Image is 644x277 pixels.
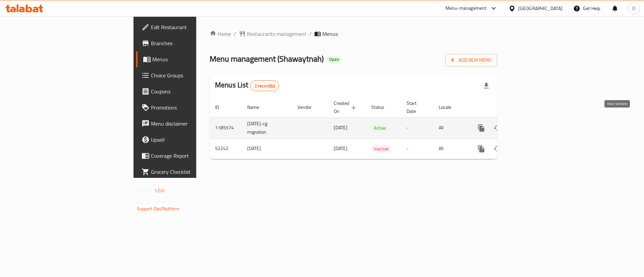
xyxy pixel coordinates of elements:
span: Coverage Report [151,152,236,160]
span: Menus [322,30,338,38]
div: Menu-management [445,4,487,12]
span: Menu disclaimer [151,120,236,128]
span: Choice Groups [151,71,236,79]
span: Name [247,103,268,111]
span: Version: [137,186,153,195]
td: - [401,117,433,138]
a: Coupons [136,83,241,99]
span: Edit Restaurant [151,23,236,31]
nav: breadcrumb [210,30,497,38]
span: Get support on: [137,198,168,206]
button: more [473,120,489,136]
span: Created On [334,99,358,115]
span: 2 record(s) [251,83,279,89]
span: Active [371,124,388,132]
span: Menu management ( Shawaytnah ) [210,51,324,66]
a: Menu disclaimer [136,116,241,132]
span: Add New Menu [450,56,492,64]
th: Actions [468,97,543,118]
span: 1.0.0 [154,186,165,195]
li: / [309,30,312,38]
span: Status [371,103,393,111]
a: Menus [136,51,241,67]
a: Branches [136,35,241,51]
a: Restaurants management [239,30,307,38]
span: Menus [152,55,236,63]
button: Add New Menu [445,54,497,66]
span: ID [215,103,228,111]
a: Coverage Report [136,148,241,164]
span: Start Date [407,99,425,115]
table: enhanced table [210,97,543,159]
button: Change Status [489,141,505,157]
a: Choice Groups [136,67,241,83]
span: Grocery Checklist [151,168,236,176]
div: Open [326,56,342,64]
div: Export file [478,78,494,94]
span: Inactive [371,145,391,153]
h2: Menus List [215,80,279,91]
td: All [433,117,468,138]
td: All [433,138,468,159]
span: Branches [151,39,236,47]
td: [DATE]-cg migration [242,117,292,138]
span: D [632,5,635,12]
a: Edit Restaurant [136,19,241,35]
td: - [401,138,433,159]
a: Promotions [136,99,241,116]
a: Upsell [136,132,241,148]
span: [DATE] [334,123,347,132]
div: [GEOGRAPHIC_DATA] [518,5,562,12]
a: Grocery Checklist [136,164,241,180]
span: Vendor [298,103,320,111]
span: Restaurants management [247,30,307,38]
span: Locale [439,103,460,111]
span: Open [326,57,342,62]
span: [DATE] [334,144,347,153]
div: Total records count [250,80,279,91]
span: Upsell [151,136,236,144]
span: Promotions [151,103,236,112]
a: Support.OpsPlatform [137,204,179,213]
button: more [473,141,489,157]
span: Coupons [151,87,236,95]
td: [DATE] [242,138,292,159]
button: Change Status [489,120,505,136]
